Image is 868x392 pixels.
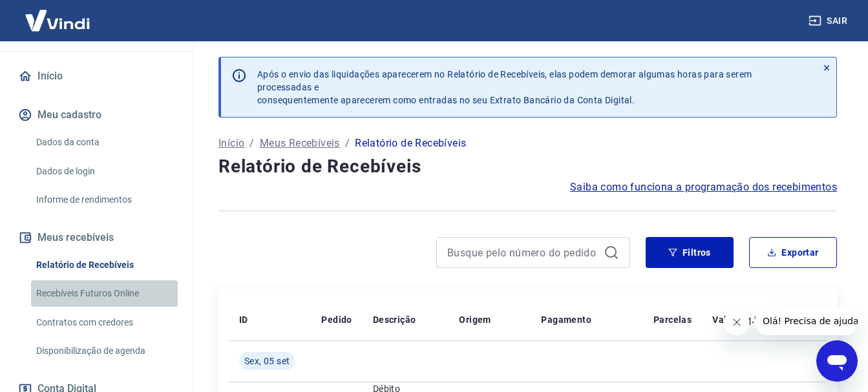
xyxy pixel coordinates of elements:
[16,223,178,252] button: Meus recebíveis
[31,252,178,278] a: Relatório de Recebíveis
[31,338,178,364] a: Disponibilização de agenda
[260,136,340,151] a: Meus Recebíveis
[218,154,837,180] h4: Relatório de Recebíveis
[355,136,466,151] p: Relatório de Recebíveis
[31,158,178,185] a: Dados de login
[806,9,852,33] button: Sair
[459,313,491,326] p: Origem
[724,309,750,335] iframe: Close message
[16,101,178,129] button: Meu cadastro
[570,180,837,195] a: Saiba como funciona a programação dos recebimentos
[816,340,858,382] iframe: Button to launch messaging window
[646,237,734,268] button: Filtros
[345,136,350,151] p: /
[16,62,178,90] a: Início
[653,313,692,326] p: Parcelas
[244,355,290,367] span: Sex, 05 set
[257,68,807,107] p: Após o envio das liquidações aparecerem no Relatório de Recebíveis, elas podem demorar algumas ho...
[373,313,416,326] p: Descrição
[31,280,178,307] a: Recebíveis Futuros Online
[541,313,591,326] p: Pagamento
[31,309,178,336] a: Contratos com credores
[16,1,100,40] img: Vindi
[755,307,858,335] iframe: Message from company
[8,9,109,19] span: Olá! Precisa de ajuda?
[218,136,244,151] a: Início
[321,313,352,326] p: Pedido
[712,313,754,326] p: Valor Líq.
[31,187,178,213] a: Informe de rendimentos
[239,313,248,326] p: ID
[31,129,178,156] a: Dados da conta
[447,243,598,262] input: Busque pelo número do pedido
[749,237,837,268] button: Exportar
[249,136,254,151] p: /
